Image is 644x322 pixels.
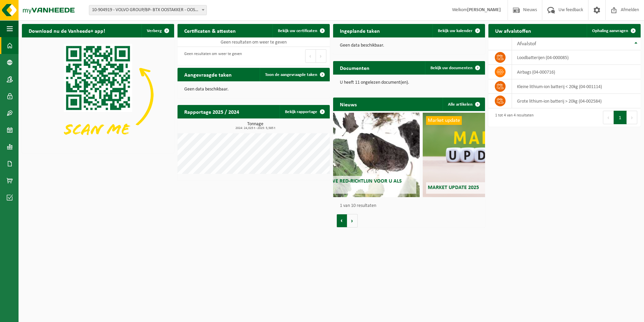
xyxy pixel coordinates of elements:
[428,185,479,190] span: Market update 2025
[512,65,641,79] td: airbags (04-000716)
[260,68,329,81] a: Toon de aangevraagde taken
[22,37,174,152] img: Download de VHEPlus App
[432,24,484,37] a: Bekijk uw kalender
[305,49,316,63] button: Previous
[517,41,536,47] span: Afvalstof
[423,113,572,197] a: Market update Market update 2025
[276,179,402,190] span: Wat betekent de nieuwe RED-richtlijn voor u als klant?
[603,111,614,124] button: Previous
[512,50,641,65] td: loodbatterijen (04-000085)
[443,98,484,111] a: Alle artikelen
[333,61,376,74] h2: Documenten
[178,68,238,81] h2: Aangevraagde taken
[181,49,242,63] div: Geen resultaten om weer te geven
[181,122,330,130] h3: Tonnage
[184,87,323,92] p: Geen data beschikbaar.
[512,94,641,108] td: grote lithium-ion batterij > 20kg (04-002584)
[89,5,206,15] span: 10-904919 - VOLVO GROUP/BP- BTX OOSTAKKER - OOSTAKKER
[141,24,173,37] button: Verberg
[178,24,243,37] h2: Certificaten & attesten
[22,24,112,37] h2: Download nu de Vanheede+ app!
[181,127,330,130] span: 2024: 24,025 t - 2025: 5,585 t
[340,80,479,85] p: U heeft 11 ongelezen document(en).
[333,24,387,37] h2: Ingeplande taken
[333,98,363,111] h2: Nieuws
[278,29,317,33] span: Bekijk uw certificaten
[270,113,420,197] a: Wat betekent de nieuwe RED-richtlijn voor u als klant?
[614,111,627,124] button: 1
[512,79,641,94] td: kleine lithium-ion batterij < 20kg (04-001114)
[178,37,330,47] td: Geen resultaten om weer te geven
[147,29,162,33] span: Verberg
[347,214,358,227] button: Volgende
[430,66,473,70] span: Bekijk uw documenten
[272,24,329,37] a: Bekijk uw certificaten
[425,61,484,75] a: Bekijk uw documenten
[592,29,628,33] span: Ophaling aanvragen
[438,29,473,33] span: Bekijk uw kalender
[316,49,326,63] button: Next
[587,24,640,37] a: Ophaling aanvragen
[340,43,479,48] p: Geen data beschikbaar.
[467,7,501,12] strong: [PERSON_NAME]
[492,110,534,125] div: 1 tot 4 van 4 resultaten
[336,214,347,227] button: Vorige
[280,105,329,118] a: Bekijk rapportage
[488,24,538,37] h2: Uw afvalstoffen
[426,116,462,125] span: Market update
[340,204,482,208] p: 1 van 10 resultaten
[627,111,637,124] button: Next
[89,5,207,15] span: 10-904919 - VOLVO GROUP/BP- BTX OOSTAKKER - OOSTAKKER
[178,105,246,118] h2: Rapportage 2025 / 2024
[265,73,317,77] span: Toon de aangevraagde taken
